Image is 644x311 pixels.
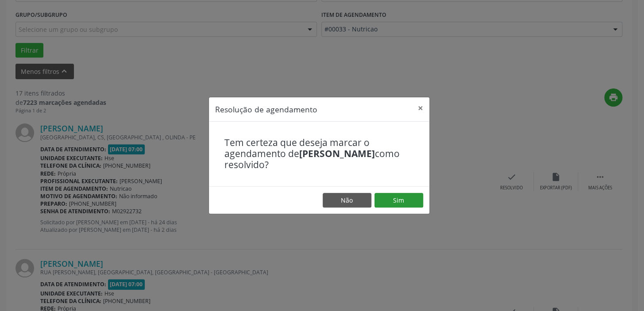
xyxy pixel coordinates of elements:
[299,147,375,160] b: [PERSON_NAME]
[224,137,414,171] h4: Tem certeza que deseja marcar o agendamento de como resolvido?
[412,97,429,119] button: Close
[374,193,423,208] button: Sim
[323,193,371,208] button: Não
[215,104,317,115] h5: Resolução de agendamento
